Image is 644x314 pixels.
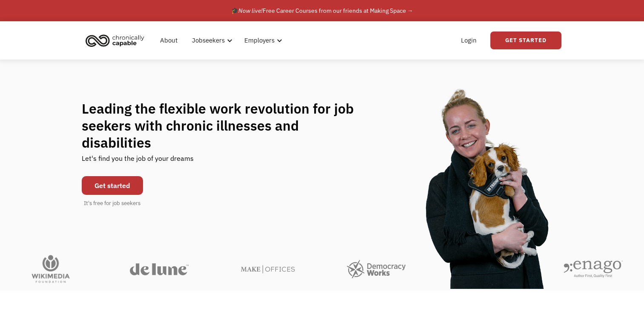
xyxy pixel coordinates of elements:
[231,6,413,16] div: 🎓 Free Career Courses from our friends at Making Space →
[239,27,285,54] div: Employers
[192,35,225,46] div: Jobseekers
[155,27,183,54] a: About
[82,151,194,172] div: Let's find you the job of your dreams
[84,199,140,208] div: It's free for job seekers
[82,100,370,151] h1: Leading the flexible work revolution for job seekers with chronic illnesses and disabilities
[82,176,143,195] a: Get started
[490,31,561,49] a: Get Started
[187,27,235,54] div: Jobseekers
[238,7,263,14] em: Now live!
[83,31,151,50] a: home
[83,31,147,50] img: Chronically Capable logo
[456,27,482,54] a: Login
[244,35,275,46] div: Employers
